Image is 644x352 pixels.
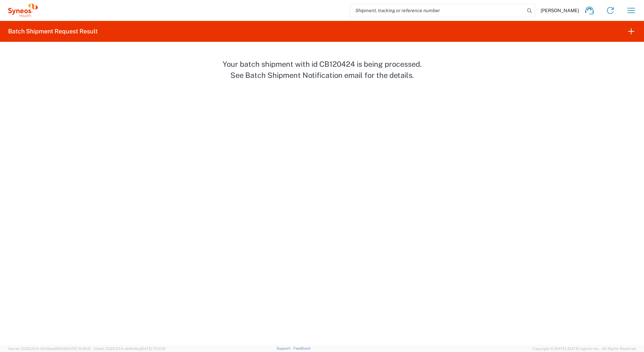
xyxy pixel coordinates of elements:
span: [DATE] 10:18:31 [65,347,91,351]
input: Shipment, tracking or reference number [350,4,525,17]
span: [PERSON_NAME] [541,7,579,13]
p: Your batch shipment with id CB120424 is being processed. See Batch Shipment Notification email fo... [221,59,423,81]
h2: Batch Shipment Request Result [8,27,98,35]
a: Feedback [293,346,311,350]
span: Server: 2025.20.0-32d5ea39505 [8,347,91,351]
span: Client: 2025.20.0-e640dba [94,347,166,351]
a: Support [277,346,293,350]
span: [DATE] 17:21:12 [140,347,166,351]
span: Copyright © [DATE]-[DATE] Agistix Inc., All Rights Reserved [532,346,636,352]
